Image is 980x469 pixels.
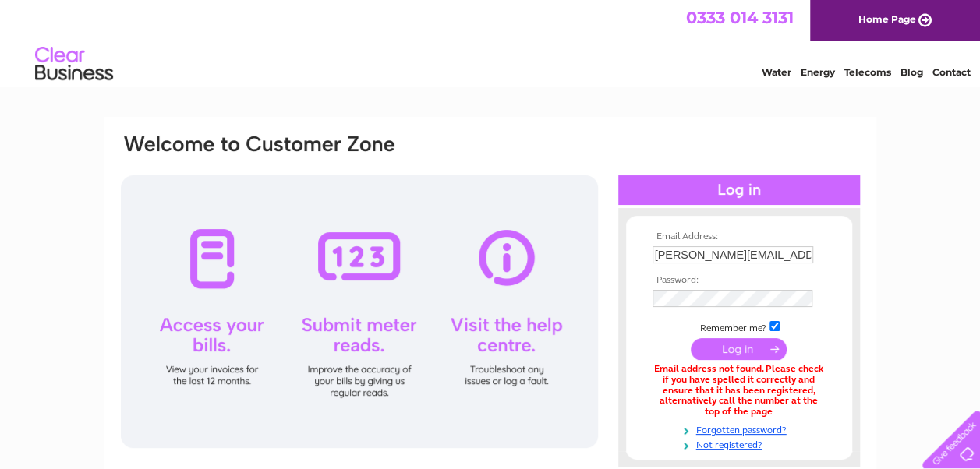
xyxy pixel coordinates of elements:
a: Energy [801,66,835,78]
th: Email Address: [649,231,830,242]
a: Forgotten password? [653,421,830,436]
img: logo.png [34,41,114,88]
a: Contact [932,66,971,78]
a: Blog [900,66,923,78]
a: Not registered? [653,436,830,451]
input: Submit [691,338,787,360]
th: Password: [649,275,830,286]
a: 0333 014 3131 [686,8,794,27]
a: Telecoms [844,66,891,78]
td: Remember me? [649,319,830,334]
div: Email address not found. Please check if you have spelled it correctly and ensure that it has bee... [653,364,826,418]
div: Clear Business is a trading name of Verastar Limited (registered in [GEOGRAPHIC_DATA] No. 3667643... [122,9,859,76]
a: Water [762,66,791,78]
